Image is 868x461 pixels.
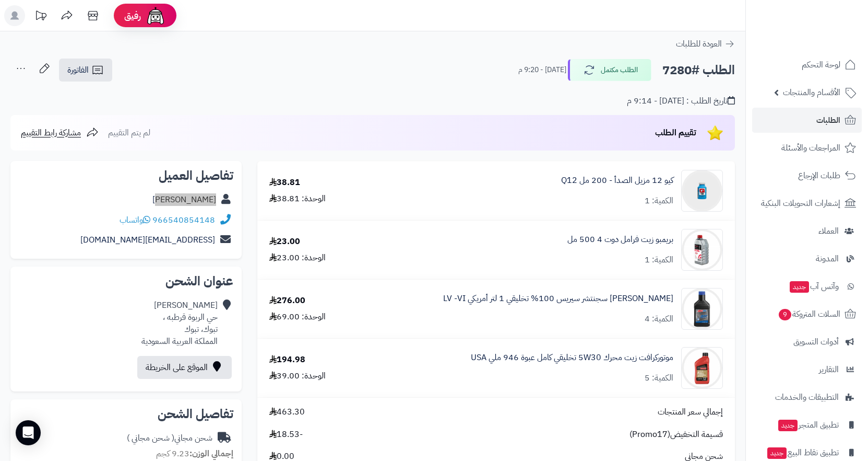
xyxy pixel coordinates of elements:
[819,362,839,377] span: التقارير
[156,447,233,460] small: 9.23 كجم
[752,108,862,133] a: الطلبات
[802,57,840,72] span: لوحة التحكم
[775,390,839,405] span: التطبيقات والخدمات
[658,406,723,418] span: إجمالي سعر المنتجات
[127,432,174,444] span: ( شحن مجاني )
[568,59,651,81] button: الطلب مكتمل
[269,429,303,441] span: -18.53
[752,218,862,244] a: العملاء
[269,311,326,323] div: الوحدة: 69.00
[778,309,791,321] span: 9
[789,279,839,294] span: وآتس آب
[752,52,862,77] a: لوحة التحكم
[752,191,862,216] a: إشعارات التحويلات البنكية
[645,313,673,325] div: الكمية: 4
[752,412,862,437] a: تطبيق المتجرجديد
[141,299,218,347] div: [PERSON_NAME] حي الربوة قرطبه ، تبوك، تبوك المملكة العربية السعودية
[816,113,840,128] span: الطلبات
[655,126,696,139] span: تقييم الطلب
[752,357,862,382] a: التقارير
[645,372,673,384] div: الكمية: 5
[752,302,862,327] a: السلات المتروكة9
[752,274,862,299] a: وآتس آبجديد
[752,246,862,271] a: المدونة
[269,193,326,205] div: الوحدة: 38.81
[80,234,215,246] a: [EMAIL_ADDRESS][DOMAIN_NAME]
[127,432,212,444] div: شحن مجاني
[798,168,840,183] span: طلبات الإرجاع
[682,288,722,330] img: AMSOIL%20SS1-90x90.jpg
[16,420,41,445] div: Open Intercom Messenger
[766,445,839,460] span: تطبيق نقاط البيع
[67,64,89,76] span: الفاتورة
[752,385,862,410] a: التطبيقات والخدمات
[189,447,233,460] strong: إجمالي الوزن:
[443,293,673,305] a: [PERSON_NAME] سجنتشر سيريس 100% تخليقي 1 لتر أمريكي LV -VI
[120,214,150,226] a: واتساب
[19,169,233,182] h2: تفاصيل العميل
[783,85,840,100] span: الأقسام والمنتجات
[662,60,735,81] h2: الطلب #7280
[816,251,839,266] span: المدونة
[59,59,112,82] a: الفاتورة
[19,408,233,420] h2: تفاصيل الشحن
[269,354,305,366] div: 194.98
[137,356,232,379] a: الموقع على الخريطة
[752,135,862,160] a: المراجعات والأسئلة
[676,38,735,50] a: العودة للطلبات
[777,418,839,432] span: تطبيق المتجر
[21,126,81,139] span: مشاركة رابط التقييم
[778,307,840,321] span: السلات المتروكة
[645,195,673,207] div: الكمية: 1
[790,281,809,293] span: جديد
[567,234,673,246] a: بريمبو زيت فرامل دوت 4 500 مل
[108,126,150,139] span: لم يتم التقييم
[627,95,735,107] div: تاريخ الطلب : [DATE] - 9:14 م
[518,65,566,75] small: [DATE] - 9:20 م
[471,352,673,364] a: موتوركرافت زيت محرك 5W30 تخليقي كامل عبوة 946 ملي USA
[269,370,326,382] div: الوحدة: 39.00
[767,447,787,459] span: جديد
[269,406,305,418] span: 463.30
[793,335,839,349] span: أدوات التسويق
[145,5,166,26] img: ai-face.png
[818,224,839,238] span: العملاء
[682,170,722,212] img: Q12-90x90.png
[645,254,673,266] div: الكمية: 1
[797,21,858,43] img: logo-2.png
[682,347,722,389] img: Motorcraft%205W%2030%20Full%20Synthetic%20Motor%20Oil_288x288.jpg.renditions.original-90x90.png
[682,229,722,271] img: brembo-dot4-premium-brake-fluid-500ml-l04005-90x90.jpg
[152,193,216,206] a: [PERSON_NAME]
[19,275,233,287] h2: عنوان الشحن
[28,5,54,29] a: تحديثات المنصة
[629,429,723,441] span: قسيمة التخفيض(Promo17)
[781,141,840,155] span: المراجعات والأسئلة
[561,175,673,187] a: كيو 12 مزيل الصدأ - 200 مل Q12
[676,38,722,50] span: العودة للطلبات
[152,214,215,226] a: 966540854148
[269,295,305,307] div: 276.00
[269,177,300,189] div: 38.81
[21,126,99,139] a: مشاركة رابط التقييم
[124,9,141,22] span: رفيق
[269,252,326,264] div: الوحدة: 23.00
[761,196,840,211] span: إشعارات التحويلات البنكية
[752,329,862,354] a: أدوات التسويق
[752,163,862,188] a: طلبات الإرجاع
[269,236,300,248] div: 23.00
[778,420,798,431] span: جديد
